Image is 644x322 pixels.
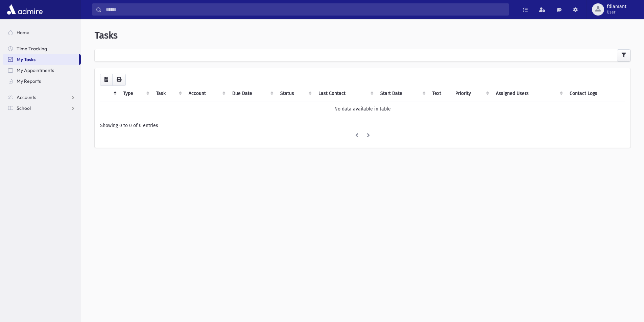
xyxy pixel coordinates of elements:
input: Search [102,3,509,16]
th: Type: activate to sort column ascending [119,86,152,101]
a: My Appointments [3,65,81,76]
a: My Reports [3,76,81,86]
th: Due Date: activate to sort column ascending [228,86,276,101]
th: Last Contact: activate to sort column ascending [314,86,376,101]
span: My Appointments [17,67,54,73]
button: CSV [100,74,113,86]
th: Task: activate to sort column ascending [152,86,185,101]
th: Priority: activate to sort column ascending [451,86,492,101]
span: Home [17,29,29,35]
a: My Tasks [3,54,79,65]
th: Contact Logs [566,86,625,101]
th: Start Date: activate to sort column ascending [376,86,428,101]
span: My Reports [17,78,41,84]
span: My Tasks [17,56,35,63]
div: Showing 0 to 0 of 0 entries [100,122,625,129]
span: User [607,9,626,15]
td: No data available in table [100,101,625,117]
button: Print [112,74,126,86]
span: Tasks [95,30,118,41]
a: Accounts [3,92,81,103]
a: School [3,103,81,114]
span: Time Tracking [17,46,47,52]
th: Text [428,86,451,101]
span: fdiamant [607,4,626,9]
th: Status: activate to sort column ascending [276,86,314,101]
a: Time Tracking [3,43,81,54]
th: Account : activate to sort column ascending [185,86,228,101]
img: AdmirePro [5,3,44,16]
span: School [17,105,31,111]
span: Accounts [17,94,36,100]
a: Home [3,27,81,38]
th: Assigned Users: activate to sort column ascending [492,86,565,101]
